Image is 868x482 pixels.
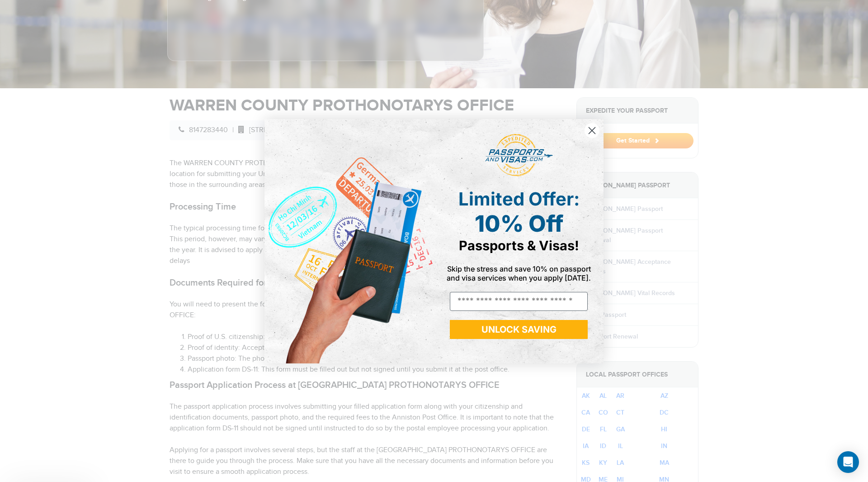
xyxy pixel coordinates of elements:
span: Passports & Visas! [459,238,579,253]
button: UNLOCK SAVING [450,320,588,339]
div: Open Intercom Messenger [837,451,859,473]
img: passports and visas [485,134,553,177]
img: de9cda0d-0715-46ca-9a25-073762a91ba7.png [264,119,434,363]
span: 10% Off [475,210,563,237]
button: Close dialog [584,123,600,138]
span: Limited Offer: [458,188,580,210]
span: Skip the stress and save 10% on passport and visa services when you apply [DATE]. [447,264,591,282]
